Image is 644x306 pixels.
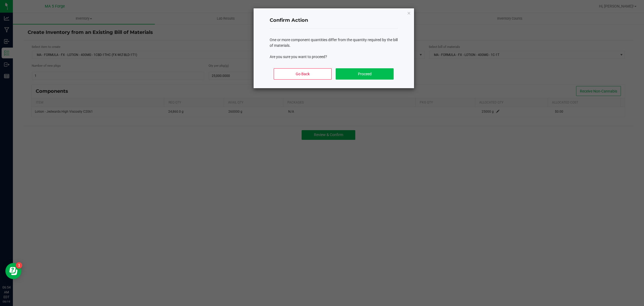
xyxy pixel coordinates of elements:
iframe: Resource center unread badge [16,262,22,269]
p: Are you sure you want to proceed? [270,54,398,60]
button: Proceed [336,68,393,80]
iframe: Resource center [5,263,21,279]
h4: Confirm Action [270,17,398,24]
button: Go Back [274,68,331,80]
button: Close [407,10,411,16]
p: One or more component quantities differ from the quantity required by the bill of materials. [270,37,398,48]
